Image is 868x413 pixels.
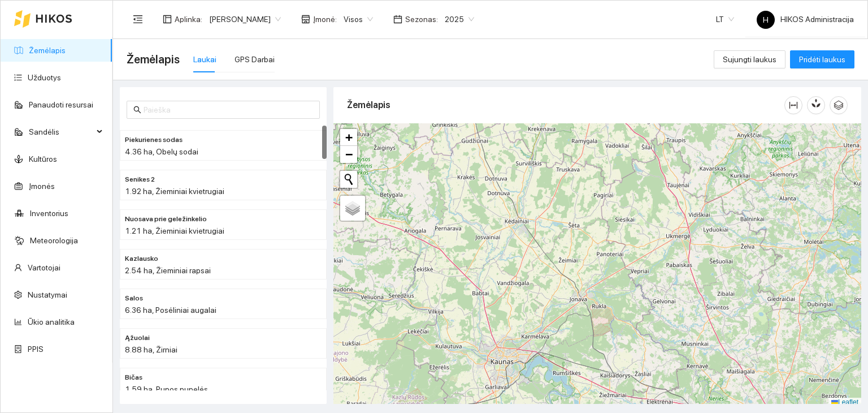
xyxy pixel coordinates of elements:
a: Kultūros [29,154,57,164]
span: Piekurienes sodas [125,135,183,145]
span: Aplinka : [175,13,202,25]
a: Leaflet [831,398,858,406]
span: Sujungti laukus [723,53,776,66]
span: Paulius [209,11,281,28]
span: search [133,106,141,114]
span: calendar [393,15,402,24]
span: Įmonė : [313,13,337,25]
a: Ūkio analitika [28,317,75,326]
span: 1.59 ha, Pupos pupelės [125,385,208,394]
div: Žemėlapis [347,89,784,121]
span: Senikes 2 [125,174,155,185]
a: Žemėlapis [29,46,66,55]
a: Įmonės [29,182,55,191]
a: Layers [340,196,365,221]
button: menu-fold [127,8,149,31]
span: Sezonas : [405,13,438,25]
a: Meteorologija [30,236,78,245]
span: Sandėlis [29,121,93,143]
a: Vartotojai [28,263,60,272]
span: − [345,147,353,161]
a: Inventorius [30,209,68,218]
span: Salos [125,293,143,304]
span: 1.21 ha, Žieminiai kvietrugiai [125,226,224,235]
span: shop [301,15,310,24]
span: Žemėlapis [127,50,180,68]
span: HIKOS Administracija [757,15,854,24]
span: Ąžuolai [125,333,150,343]
input: Paieška [144,104,313,116]
span: menu-fold [133,14,143,24]
a: Zoom in [340,129,357,146]
span: 2025 [445,11,474,28]
span: Nuosava prie geležinkelio [125,214,207,225]
a: Sujungti laukus [714,55,785,64]
button: Sujungti laukus [714,50,785,68]
span: 4.36 ha, Obelų sodai [125,147,198,156]
button: Pridėti laukus [790,50,854,68]
span: 6.36 ha, Posėliniai augalai [125,306,216,315]
a: Zoom out [340,146,357,163]
span: 2.54 ha, Žieminiai rapsai [125,266,211,275]
a: Nustatymai [28,290,67,299]
span: Bičas [125,372,142,383]
span: 8.88 ha, Žirniai [125,345,177,354]
span: Kazlausko [125,253,158,264]
button: column-width [784,96,802,114]
span: LT [716,11,734,28]
span: H [763,11,769,29]
span: column-width [785,101,802,110]
span: Visos [344,11,373,28]
span: 1.92 ha, Žieminiai kvietrugiai [125,187,224,196]
span: + [345,130,353,144]
div: Laukai [193,53,216,66]
span: layout [163,15,172,24]
a: PPIS [28,345,44,354]
a: Panaudoti resursai [29,100,93,109]
a: Pridėti laukus [790,55,854,64]
a: Užduotys [28,73,61,82]
button: Initiate a new search [340,171,357,188]
div: GPS Darbai [235,53,275,66]
span: Pridėti laukus [799,53,845,66]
